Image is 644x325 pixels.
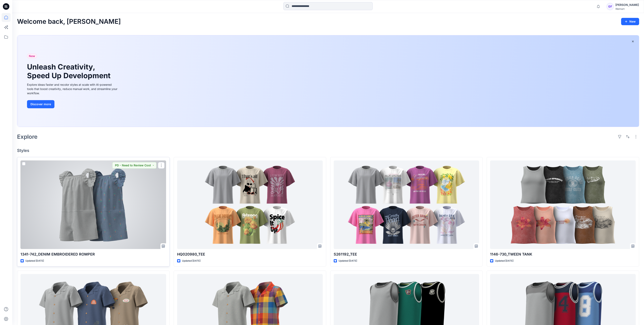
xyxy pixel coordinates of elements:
div: Walmart [615,7,639,10]
p: Updated [DATE] [182,259,200,263]
div: Explore ideas faster and recolor styles at scale with AI-powered tools that boost creativity, red... [27,82,118,95]
a: S261192_TEE [334,160,479,249]
p: Updated [DATE] [339,259,357,263]
h2: Explore [17,133,38,140]
a: HQ020980_TEE [177,160,323,249]
p: S261192_TEE [334,251,479,257]
span: New [29,54,35,58]
h1: Unleash Creativity, Speed Up Development [27,63,112,80]
button: Discover more [27,100,54,108]
h4: Styles [17,148,639,153]
p: HQ020980_TEE [177,251,323,257]
p: Updated [DATE] [495,259,513,263]
button: New [621,18,639,25]
a: Discover more [27,100,118,108]
a: 1146-730_TWEEN TANK [490,160,636,249]
div: [PERSON_NAME] [615,2,639,7]
p: 1146-730_TWEEN TANK [490,251,636,257]
h2: Welcome back, [PERSON_NAME] [17,18,121,25]
p: 1341-742_DENIM EMBROIDERED ROMPER [21,251,166,257]
a: 1341-742_DENIM EMBROIDERED ROMPER [21,160,166,249]
p: Updated [DATE] [25,259,44,263]
div: GF [606,3,614,10]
